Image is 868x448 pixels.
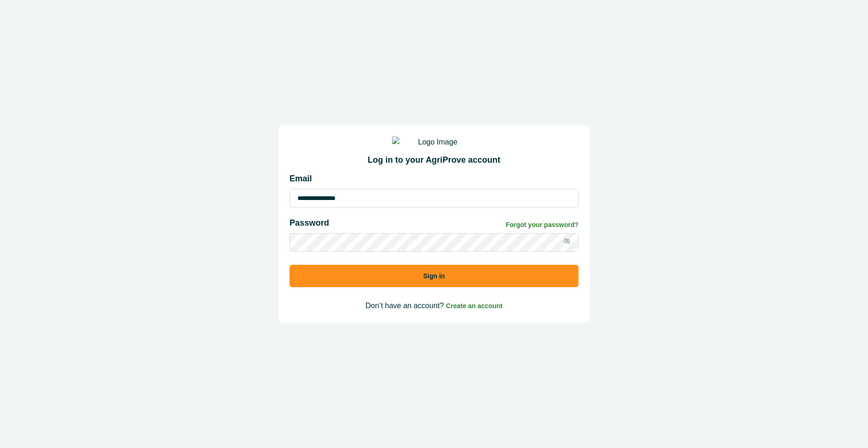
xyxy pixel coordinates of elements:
[289,217,329,229] p: Password
[446,302,503,310] a: Create an account
[289,155,579,165] h2: Log in to your AgriProve account
[289,265,579,287] button: Sign in
[506,220,579,230] a: Forgot your password?
[392,137,476,148] img: Logo Image
[289,172,579,185] p: Email
[289,300,579,311] p: Don’t have an account?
